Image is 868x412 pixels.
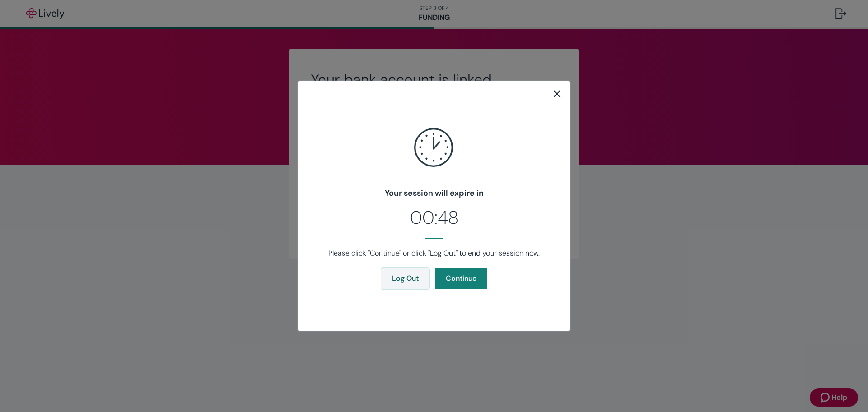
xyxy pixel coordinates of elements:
h2: 00:48 [314,204,554,231]
p: Please click "Continue" or click "Log Out" to end your session now. [323,248,545,259]
svg: close [552,88,562,99]
h4: Your session will expire in [314,187,554,199]
button: close button [552,88,562,99]
button: Continue [435,268,487,289]
button: Log Out [381,268,429,289]
svg: clock icon [398,112,470,184]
